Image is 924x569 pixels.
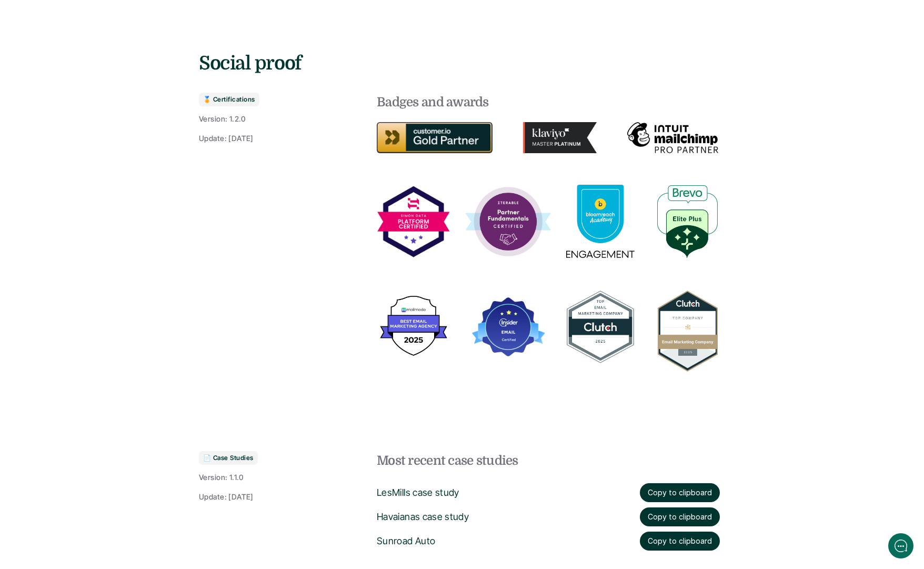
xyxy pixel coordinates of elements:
p: 📄 Case Studies [203,454,254,462]
span: New conversation [68,146,126,154]
h2: Let us know if we can help with lifecycle marketing. [16,70,195,121]
p: Version: 1.2.0 [199,114,246,125]
button: Copy to clipboard [640,483,720,502]
span: We run on Gist [88,368,133,375]
p: Update: [DATE] [199,133,254,144]
iframe: gist-messenger-bubble-iframe [888,533,913,558]
button: New conversation [16,139,194,161]
button: Copy to clipboard [640,532,720,551]
a: Havaianas case study [377,511,469,522]
p: 🏅 Certifications [203,96,255,103]
a: LesMills case study [377,487,459,498]
button: Copy to clipboard [640,507,720,526]
h1: Hi! Welcome to [GEOGRAPHIC_DATA]. [16,51,195,68]
h3: Social proof [199,51,725,77]
img: Best Email Marketing Agency 2025 - Recognized by Mailmodo [377,293,450,360]
p: Update: [DATE] [199,492,254,503]
p: Version: 1.1.0 [199,472,244,483]
a: Sunroad Auto [377,535,435,546]
h5: Most recent case studies [377,451,692,470]
h5: Badges and awards [377,93,692,112]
